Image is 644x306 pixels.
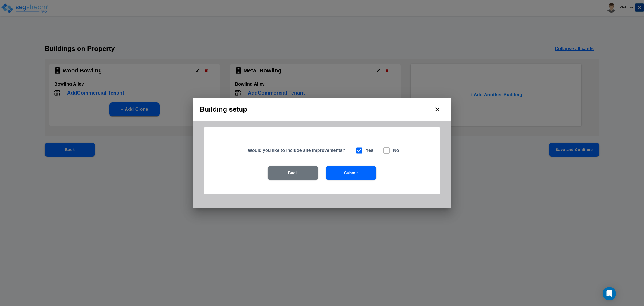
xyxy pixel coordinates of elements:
[193,98,451,121] h2: Building setup
[248,147,348,153] h5: Would you like to include site improvements?
[268,166,318,180] button: Back
[366,147,373,154] h6: Yes
[326,166,376,180] button: Submit
[431,103,444,116] button: close
[393,147,399,154] h6: No
[603,287,616,300] div: Open Intercom Messenger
